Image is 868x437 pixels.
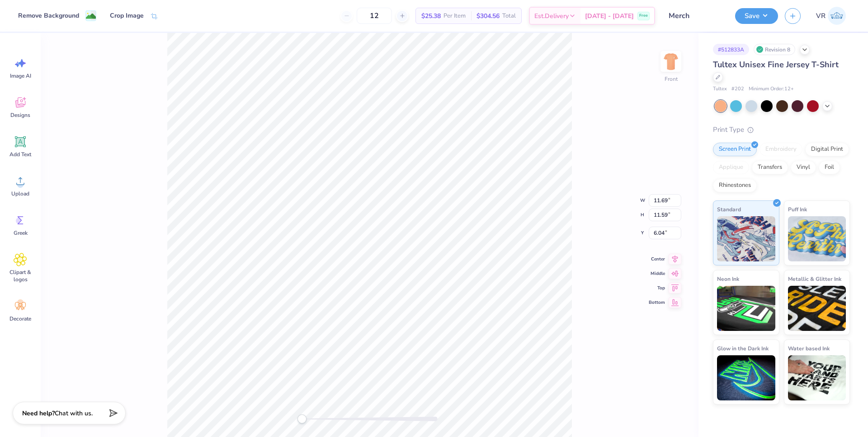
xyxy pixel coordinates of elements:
[819,161,840,174] div: Foil
[662,52,680,70] img: Front
[788,355,846,400] img: Water based Ink
[713,59,839,70] span: Tultex Unisex Fine Jersey T-Shirt
[791,161,816,174] div: Vinyl
[717,286,775,331] img: Neon Ink
[788,286,846,331] img: Metallic & Glitter Ink
[788,274,841,284] span: Metallic & Glitter Ink
[9,151,31,158] span: Add Text
[297,414,307,423] div: Accessibility label
[18,11,79,20] div: Remove Background
[713,179,757,192] div: Rhinestones
[5,269,35,283] span: Clipart & logos
[713,85,727,93] span: Tultex
[713,161,749,174] div: Applique
[731,85,744,93] span: # 202
[713,44,749,55] div: # 512833A
[55,409,93,418] span: Chat with us.
[828,7,846,25] img: Vincent Roxas
[649,299,665,306] span: Bottom
[14,229,28,237] span: Greek
[649,270,665,277] span: Middle
[649,284,665,292] span: Top
[10,112,30,119] span: Designs
[717,344,769,353] span: Glow in the Dark Ink
[713,143,757,156] div: Screen Print
[788,205,807,214] span: Puff Ink
[476,11,500,21] span: $304.56
[754,44,795,55] div: Revision 8
[10,72,31,79] span: Image AI
[421,11,441,21] span: $25.38
[749,85,794,93] span: Minimum Order: 12 +
[717,205,741,214] span: Standard
[443,11,466,21] span: Per Item
[713,125,850,135] div: Print Type
[662,7,728,25] input: Untitled Design
[788,344,830,353] span: Water based Ink
[639,13,648,19] span: Free
[22,409,55,418] strong: Need help?
[812,7,850,25] a: VR
[9,315,31,322] span: Decorate
[816,11,826,21] span: VR
[759,143,802,156] div: Embroidery
[11,190,29,197] span: Upload
[534,11,569,21] span: Est. Delivery
[735,8,778,24] button: Save
[585,11,634,21] span: [DATE] - [DATE]
[665,75,678,83] div: Front
[788,216,846,261] img: Puff Ink
[357,8,392,24] input: – –
[717,355,775,400] img: Glow in the Dark Ink
[502,11,516,21] span: Total
[717,274,739,284] span: Neon Ink
[110,11,144,20] div: Crop Image
[805,143,849,156] div: Digital Print
[752,161,788,174] div: Transfers
[717,216,775,261] img: Standard
[649,256,665,263] span: Center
